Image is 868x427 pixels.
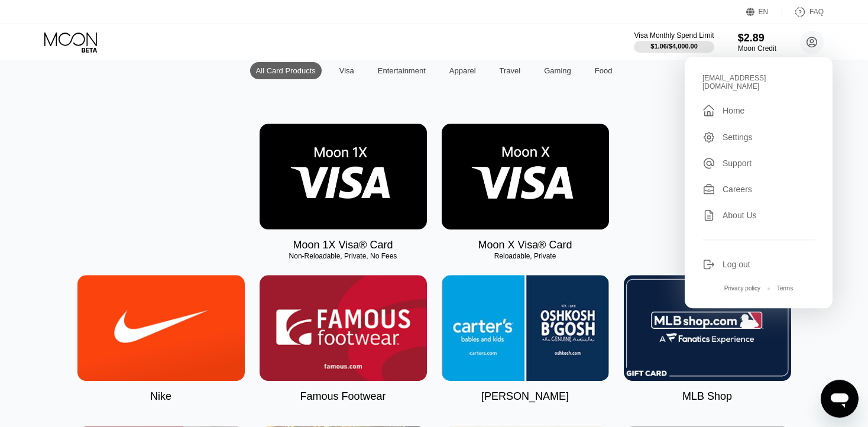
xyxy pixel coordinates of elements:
div: Travel [494,62,527,79]
iframe: Button to launch messaging window, conversation in progress [821,380,859,418]
div: $2.89Moon Credit [738,32,776,53]
div: Log out [723,260,750,269]
div: Home [702,103,815,118]
div: Settings [702,131,815,144]
div: Privacy policy [724,285,760,292]
div: FAQ [809,8,824,16]
div: Log out [702,258,815,271]
div: Careers [702,183,815,196]
div: Visa [333,62,360,79]
div: Apparel [443,62,482,79]
div: Visa Monthly Spend Limit$1.06/$4,000.00 [634,31,714,53]
div: Support [723,158,752,168]
div: Home [723,106,744,115]
div: Visa [339,66,354,75]
div: Famous Footwear [300,390,386,403]
div: Visa Monthly Spend Limit [634,31,714,40]
div: Entertainment [378,66,426,75]
div: All Card Products [250,62,322,79]
div: Gaming [538,62,577,79]
div: Non-Reloadable, Private, No Fees [260,252,427,260]
div: $1.06 / $4,000.00 [650,43,698,50]
div: Food [589,62,618,79]
div: MLB Shop [682,390,732,403]
div: About Us [702,209,815,222]
div: All Card Products [256,66,316,75]
div: Gaming [544,66,571,75]
div: [EMAIL_ADDRESS][DOMAIN_NAME] [702,74,815,90]
div: FAQ [782,6,824,18]
div: Settings [723,132,753,142]
div: [PERSON_NAME] [481,390,569,403]
div: EN [759,8,769,16]
div: Reloadable, Private [442,252,609,260]
div: Moon Credit [738,44,776,53]
div: About Us [723,211,757,220]
div: EN [746,6,782,18]
div: Careers [723,185,752,194]
div: Nike [150,390,171,403]
div: Moon X Visa® Card [478,239,572,251]
div: Moon 1X Visa® Card [293,239,393,251]
div: Terms [777,285,793,292]
div: Food [595,66,613,75]
div: Apparel [449,66,476,75]
div:  [702,103,715,118]
div: Travel [500,66,521,75]
div: $2.89 [738,32,776,44]
div: Entertainment [372,62,432,79]
div: Support [702,157,815,170]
